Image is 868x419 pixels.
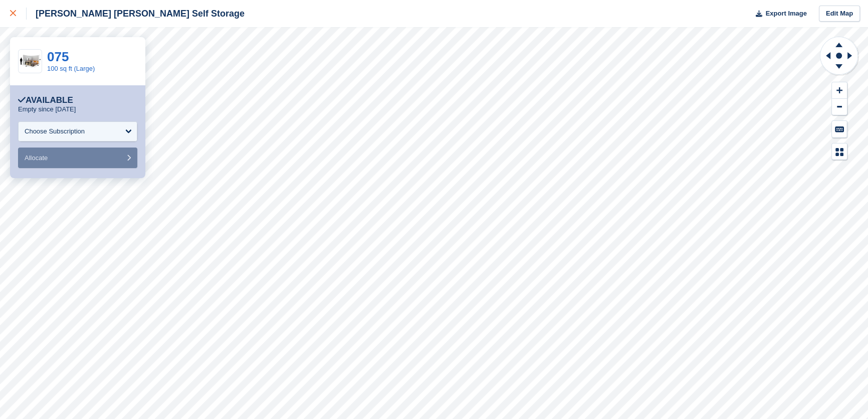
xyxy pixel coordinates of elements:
[25,126,85,136] div: Choose Subscription
[18,148,137,168] button: Allocate
[832,82,847,99] button: Zoom In
[18,95,73,105] div: Available
[765,9,806,19] span: Export Image
[47,65,95,72] a: 100 sq ft (Large)
[832,99,847,115] button: Zoom Out
[832,121,847,137] button: Keyboard Shortcuts
[18,105,76,113] p: Empty since [DATE]
[47,49,69,64] a: 075
[19,53,42,70] img: 100-sqft-unit.jpg
[27,8,245,20] div: [PERSON_NAME] [PERSON_NAME] Self Storage
[25,154,48,162] span: Allocate
[750,6,807,22] button: Export Image
[819,6,860,22] a: Edit Map
[832,144,847,160] button: Map Legend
